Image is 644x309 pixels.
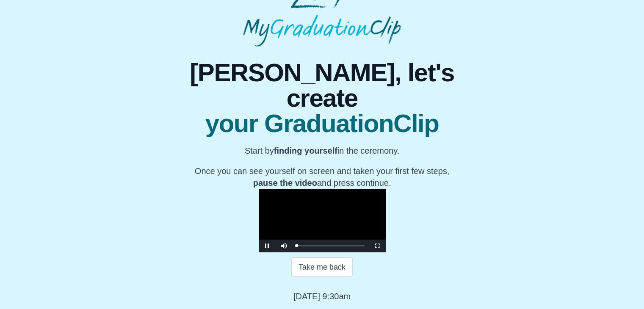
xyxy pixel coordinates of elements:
[253,178,317,188] b: pause the video
[274,146,337,155] b: finding yourself
[161,60,483,111] span: [PERSON_NAME], let's create
[161,165,483,189] p: Once you can see yourself on screen and taken your first few steps, and press continue.
[161,145,483,157] p: Start by in the ceremony.
[259,240,276,252] button: Pause
[276,240,293,252] button: Mute
[259,189,386,252] div: Video Player
[293,290,351,302] p: [DATE] 9:30am
[297,245,365,246] div: Progress Bar
[161,111,483,136] span: your GraduationClip
[291,257,353,277] button: Take me back
[369,240,386,252] button: Fullscreen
